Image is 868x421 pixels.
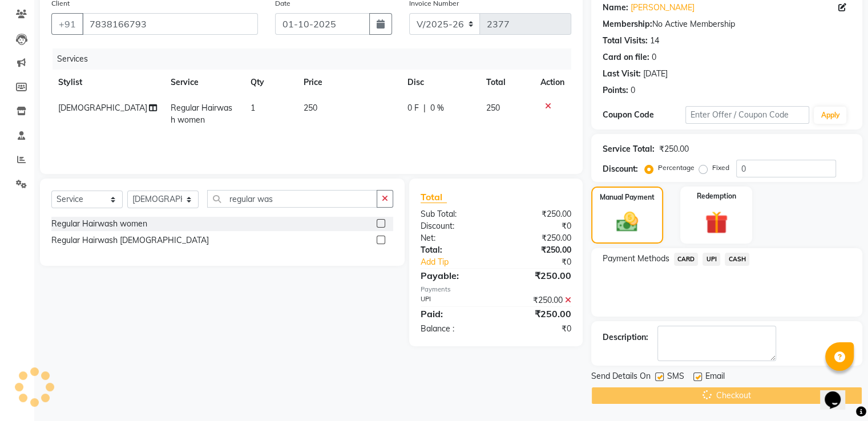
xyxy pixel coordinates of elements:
[603,84,628,96] div: Points:
[603,331,648,343] div: Description:
[650,35,659,47] div: 14
[53,48,580,70] div: Services
[603,51,649,63] div: Card on file:
[51,218,147,230] div: Regular Hairwash women
[667,370,684,384] span: SMS
[421,191,447,203] span: Total
[652,51,656,63] div: 0
[401,70,480,95] th: Disc
[820,375,857,410] iframe: chat widget
[603,143,655,155] div: Service Total:
[603,18,652,30] div: Membership:
[603,109,685,121] div: Coupon Code
[674,253,699,266] span: CARD
[659,143,689,155] div: ₹250.00
[304,103,317,113] span: 250
[496,294,580,306] div: ₹250.00
[496,232,580,244] div: ₹250.00
[164,70,244,95] th: Service
[496,323,580,335] div: ₹0
[412,294,496,306] div: UPI
[814,107,846,124] button: Apply
[58,103,147,113] span: [DEMOGRAPHIC_DATA]
[631,84,635,96] div: 0
[510,256,579,268] div: ₹0
[603,68,641,80] div: Last Visit:
[412,244,496,256] div: Total:
[496,269,580,282] div: ₹250.00
[412,232,496,244] div: Net:
[412,269,496,282] div: Payable:
[658,163,695,173] label: Percentage
[685,106,810,124] input: Enter Offer / Coupon Code
[591,370,651,384] span: Send Details On
[479,70,534,95] th: Total
[496,244,580,256] div: ₹250.00
[51,234,209,246] div: Regular Hairwash [DEMOGRAPHIC_DATA]
[698,208,735,237] img: _gift.svg
[603,18,851,30] div: No Active Membership
[603,2,628,14] div: Name:
[207,190,377,208] input: Search or Scan
[412,256,510,268] a: Add Tip
[534,70,571,95] th: Action
[725,253,749,266] span: CASH
[412,208,496,220] div: Sub Total:
[496,307,580,321] div: ₹250.00
[297,70,400,95] th: Price
[603,253,669,265] span: Payment Methods
[421,285,571,294] div: Payments
[412,323,496,335] div: Balance :
[631,2,695,14] a: [PERSON_NAME]
[703,253,720,266] span: UPI
[603,35,648,47] div: Total Visits:
[697,191,736,201] label: Redemption
[430,102,444,114] span: 0 %
[712,163,729,173] label: Fixed
[244,70,297,95] th: Qty
[600,192,655,203] label: Manual Payment
[412,307,496,321] div: Paid:
[412,220,496,232] div: Discount:
[82,13,258,35] input: Search by Name/Mobile/Email/Code
[51,13,83,35] button: +91
[705,370,725,384] span: Email
[496,220,580,232] div: ₹0
[407,102,419,114] span: 0 F
[51,70,164,95] th: Stylist
[486,103,500,113] span: 250
[423,102,426,114] span: |
[643,68,668,80] div: [DATE]
[171,103,232,125] span: Regular Hairwash women
[603,163,638,175] div: Discount:
[251,103,255,113] span: 1
[496,208,580,220] div: ₹250.00
[609,209,645,234] img: _cash.svg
